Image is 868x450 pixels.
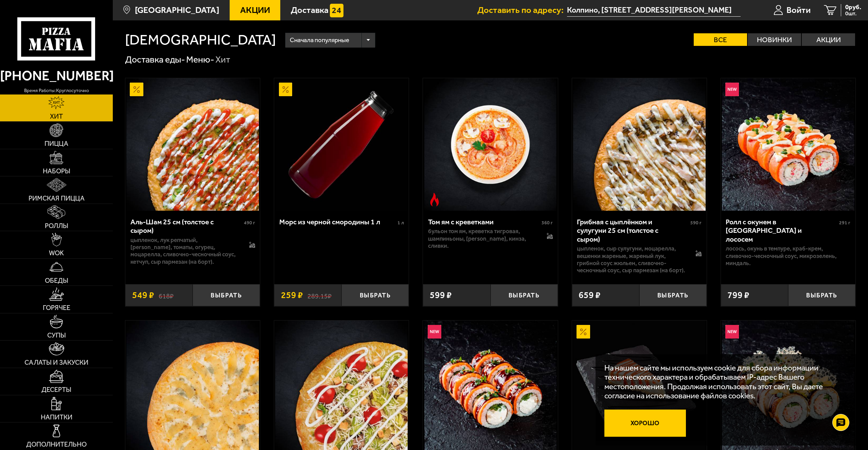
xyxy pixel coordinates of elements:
[215,54,230,66] div: Хит
[423,78,557,211] a: Острое блюдоТом ям с креветками
[579,291,601,300] span: 659 ₽
[45,140,68,147] span: Пицца
[690,220,702,226] span: 590 г
[577,218,689,244] div: Грибная с цыплёнком и сулугуни 25 см (толстое с сыром)
[604,363,843,401] p: На нашем сайте мы используем cookie для сбора информации технического характера и обрабатываем IP...
[279,218,396,226] div: Морс из черной смородины 1 л
[748,33,801,46] label: Новинки
[577,245,686,274] p: цыпленок, сыр сулугуни, моцарелла, вешенки жареные, жареный лук, грибной соус Жюльен, сливочно-че...
[725,83,739,96] img: Новинка
[274,78,409,211] a: АкционныйМорс из черной смородины 1 л
[726,218,837,244] div: Ролл с окунем в [GEOGRAPHIC_DATA] и лососем
[125,33,276,47] h1: [DEMOGRAPHIC_DATA]
[125,78,260,211] a: АкционныйАль-Шам 25 см (толстое с сыром)
[424,78,557,211] img: Том ям с креветками
[47,332,66,339] span: Супы
[330,4,343,17] img: 15daf4d41897b9f0e9f617042186c801.svg
[802,33,855,46] label: Акции
[572,78,707,211] a: Грибная с цыплёнком и сулугуни 25 см (толстое с сыром)
[604,410,686,437] button: Хорошо
[132,291,154,300] span: 549 ₽
[130,218,242,235] div: Аль-Шам 25 см (толстое с сыром)
[430,291,452,300] span: 599 ₽
[244,220,255,226] span: 490 г
[43,168,70,175] span: Наборы
[721,78,855,211] a: НовинкаРолл с окунем в темпуре и лососем
[130,237,240,265] p: цыпленок, лук репчатый, [PERSON_NAME], томаты, огурец, моцарелла, сливочно-чесночный соус, кетчуп...
[50,113,63,120] span: Хит
[186,54,214,65] a: Меню-
[788,284,855,306] button: Выбрать
[477,6,567,15] span: Доставить по адресу:
[41,386,71,393] span: Десерты
[725,325,739,339] img: Новинка
[573,78,706,211] img: Грибная с цыплёнком и сулугуни 25 см (толстое с сыром)
[26,441,87,448] span: Дополнительно
[726,245,850,267] p: лосось, окунь в темпуре, краб-крем, сливочно-чесночный соус, микрозелень, миндаль.
[193,284,260,306] button: Выбрать
[577,325,590,339] img: Акционный
[491,284,558,306] button: Выбрать
[428,218,540,226] div: Том ям с креветками
[694,33,747,46] label: Все
[49,250,64,257] span: WOK
[397,220,404,226] span: 1 л
[341,284,409,306] button: Выбрать
[845,11,861,16] span: 0 шт.
[428,325,441,339] img: Новинка
[45,277,68,284] span: Обеды
[29,195,85,202] span: Римская пицца
[41,414,72,421] span: Напитки
[275,78,408,211] img: Морс из черной смородины 1 л
[786,6,811,15] span: Войти
[727,291,749,300] span: 799 ₽
[43,305,70,311] span: Горячее
[291,6,329,15] span: Доставка
[567,4,741,17] input: Ваш адрес доставки
[24,359,88,366] span: Салаты и закуски
[130,83,143,96] img: Акционный
[126,78,259,211] img: Аль-Шам 25 см (толстое с сыром)
[567,4,741,17] span: Санкт-Петербург, Колпино, улица Севастьянова, 28к1
[281,291,303,300] span: 259 ₽
[839,220,850,226] span: 291 г
[240,6,270,15] span: Акции
[290,32,349,49] span: Сначала популярные
[722,78,854,211] img: Ролл с окунем в темпуре и лососем
[845,4,861,11] span: 0 руб.
[135,6,219,15] span: [GEOGRAPHIC_DATA]
[639,284,707,306] button: Выбрать
[279,83,293,96] img: Акционный
[428,193,441,206] img: Острое блюдо
[45,223,68,229] span: Роллы
[428,228,537,249] p: бульон том ям, креветка тигровая, шампиньоны, [PERSON_NAME], кинза, сливки.
[542,220,553,226] span: 360 г
[159,291,174,300] s: 618 ₽
[307,291,332,300] s: 289.15 ₽
[125,54,185,65] a: Доставка еды-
